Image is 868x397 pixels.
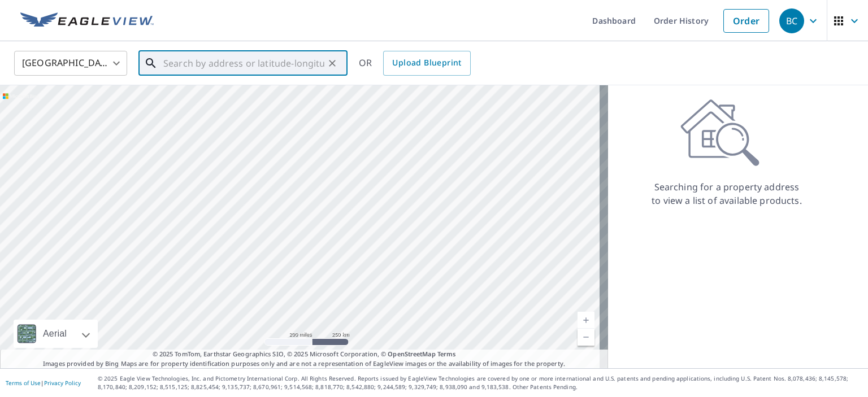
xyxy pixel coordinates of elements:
p: Searching for a property address to view a list of available products. [651,180,802,207]
span: Upload Blueprint [392,56,461,70]
div: Aerial [14,320,98,348]
a: Privacy Policy [44,379,81,387]
div: OR [359,51,471,76]
div: BC [779,8,804,33]
a: OpenStreetMap [388,350,435,358]
p: © 2025 Eagle View Technologies, Inc. and Pictometry International Corp. All Rights Reserved. Repo... [98,374,862,391]
a: Terms [437,350,456,358]
a: Terms of Use [6,379,41,387]
img: EV Logo [20,12,154,29]
div: Aerial [40,320,70,348]
a: Current Level 5, Zoom Out [578,329,594,346]
input: Search by address or latitude-longitude [163,47,324,79]
a: Current Level 5, Zoom In [578,312,594,329]
button: Clear [324,55,340,71]
a: Order [723,9,769,33]
p: | [6,379,81,386]
a: Upload Blueprint [383,51,470,76]
div: [GEOGRAPHIC_DATA] [14,47,127,79]
span: © 2025 TomTom, Earthstar Geographics SIO, © 2025 Microsoft Corporation, © [153,350,456,359]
